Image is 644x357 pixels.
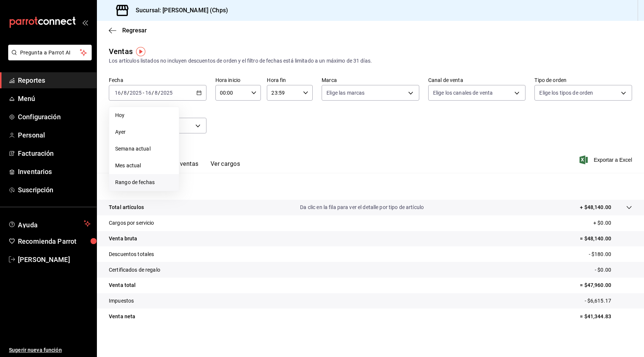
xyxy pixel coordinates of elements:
[109,219,154,227] p: Cargos por servicio
[127,90,129,96] span: /
[109,182,632,191] p: Resumen
[18,236,91,246] span: Recomienda Parrot
[18,130,91,140] span: Personal
[109,57,632,65] div: Los artículos listados no incluyen descuentos de orden y el filtro de fechas está limitado a un m...
[5,54,92,62] a: Pregunta a Parrot AI
[580,313,632,320] p: = $41,344.83
[152,90,154,96] span: /
[109,266,160,274] p: Certificados de regalo
[18,148,91,158] span: Facturación
[122,27,147,34] span: Regresar
[18,112,91,122] span: Configuración
[109,250,154,258] p: Descuentos totales
[136,47,145,56] img: Tooltip marker
[20,49,80,57] span: Pregunta a Parrot AI
[109,78,206,83] label: Fecha
[115,162,173,170] span: Mes actual
[160,90,173,96] input: ----
[18,255,91,265] span: [PERSON_NAME]
[109,281,136,289] p: Venta total
[539,89,593,97] span: Elige los tipos de orden
[115,178,173,186] span: Rango de fechas
[585,297,632,305] p: - $6,615.17
[121,160,240,173] div: navigation tabs
[129,90,142,96] input: ----
[428,78,526,83] label: Canal de venta
[115,111,173,119] span: Hoy
[154,90,158,96] input: --
[593,219,632,227] p: + $0.00
[580,203,611,211] p: + $48,140.00
[18,75,91,85] span: Reportes
[115,145,173,153] span: Semana actual
[109,203,144,211] p: Total artículos
[534,78,632,83] label: Tipo de orden
[211,160,240,173] button: Ver cargos
[143,90,144,96] span: -
[109,46,133,57] div: Ventas
[433,89,493,97] span: Elige los canales de venta
[18,185,91,195] span: Suscripción
[109,235,137,243] p: Venta bruta
[109,27,147,34] button: Regresar
[18,219,81,228] span: Ayuda
[215,78,261,83] label: Hora inicio
[589,250,632,258] p: - $180.00
[580,281,632,289] p: = $47,960.00
[267,78,313,83] label: Hora fin
[121,90,123,96] span: /
[595,266,632,274] p: - $0.00
[169,160,199,173] button: Ver ventas
[115,128,173,136] span: Ayer
[158,90,160,96] span: /
[581,155,632,164] button: Exportar a Excel
[109,297,134,305] p: Impuestos
[580,235,632,243] p: = $48,140.00
[300,203,424,211] p: Da clic en la fila para ver el detalle por tipo de artículo
[18,94,91,104] span: Menú
[145,90,152,96] input: --
[123,90,127,96] input: --
[18,167,91,177] span: Inventarios
[82,19,88,25] button: open_drawer_menu
[114,90,121,96] input: --
[322,78,419,83] label: Marca
[8,45,92,60] button: Pregunta a Parrot AI
[326,89,364,97] span: Elige las marcas
[9,346,91,354] span: Sugerir nueva función
[130,6,228,15] h3: Sucursal: [PERSON_NAME] (Chps)
[109,313,135,320] p: Venta neta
